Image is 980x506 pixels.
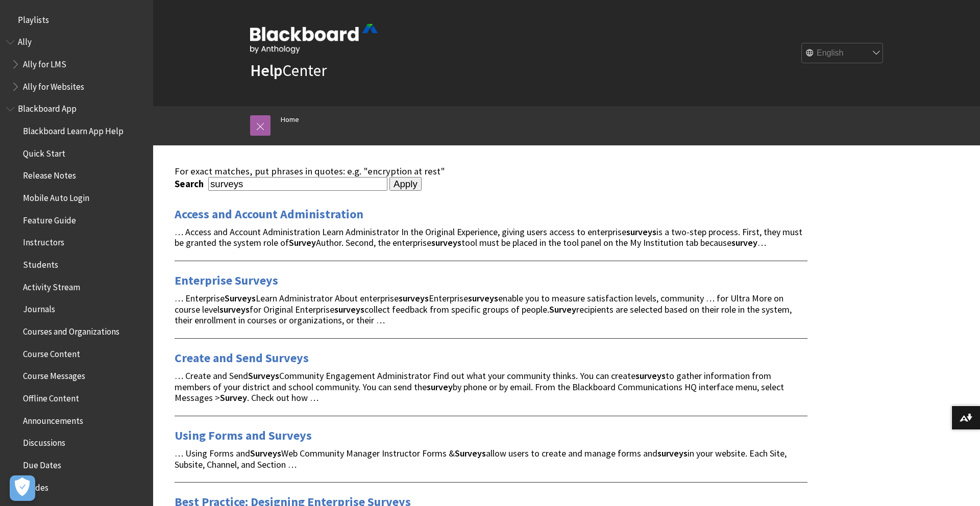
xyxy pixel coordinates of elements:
[389,177,422,191] input: Apply
[334,303,364,315] strong: surveys
[18,34,32,47] span: Ally
[23,256,58,270] span: Students
[175,272,278,289] a: Enterprise Surveys
[175,447,787,470] span: … Using Forms and Web Community Manager Instructor Forms & allow users to create and manage forms...
[23,301,55,315] span: Journals
[23,279,80,292] span: Activity Stream
[219,303,250,315] strong: surveys
[23,412,83,426] span: Announcements
[549,303,576,315] strong: Survey
[731,237,757,248] strong: survey
[802,43,884,64] select: Site Language Selector
[248,370,279,382] strong: Surveys
[23,167,76,181] span: Release Notes
[175,350,309,366] a: Create and Send Surveys
[23,323,119,337] span: Courses and Organizations
[18,100,77,114] span: Blackboard App
[175,292,792,326] span: … Enterprise Learn Administrator About enterprise Enterprise enable you to measure satisfaction l...
[657,447,688,459] strong: surveys
[175,178,206,190] label: Search
[431,237,461,248] strong: surveys
[23,145,65,159] span: Quick Start
[289,237,316,248] strong: Survey
[250,447,281,459] strong: Surveys
[23,457,61,470] span: Due Dates
[6,34,147,95] nav: Book outline for Anthology Ally Help
[626,226,656,238] strong: surveys
[399,292,429,304] strong: surveys
[23,390,79,403] span: Offline Content
[635,370,666,382] strong: surveys
[23,234,64,248] span: Instructors
[23,345,80,359] span: Course Content
[250,24,378,54] img: Blackboard by Anthology
[10,475,35,501] button: Open Preferences
[175,427,312,444] a: Using Forms and Surveys
[18,11,49,25] span: Playlists
[23,122,124,136] span: Blackboard Learn App Help
[23,434,65,448] span: Discussions
[468,292,498,304] strong: surveys
[23,56,66,69] span: Ally for LMS
[23,479,48,493] span: Grades
[455,447,486,459] strong: Surveys
[23,212,76,225] span: Feature Guide
[281,113,299,126] a: Home
[225,292,256,304] strong: Surveys
[175,226,802,249] span: … Access and Account Administration Learn Administrator In the Original Experience, giving users ...
[175,370,784,404] span: … Create and Send Community Engagement Administrator Find out what your community thinks. You can...
[23,368,85,382] span: Course Messages
[175,166,807,177] div: For exact matches, put phrases in quotes: e.g. "encryption at rest"
[220,392,247,403] strong: Survey
[23,78,84,92] span: Ally for Websites
[23,189,89,203] span: Mobile Auto Login
[250,60,327,81] a: HelpCenter
[6,11,147,29] nav: Book outline for Playlists
[175,206,363,222] a: Access and Account Administration
[250,60,282,81] strong: Help
[427,381,453,393] strong: survey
